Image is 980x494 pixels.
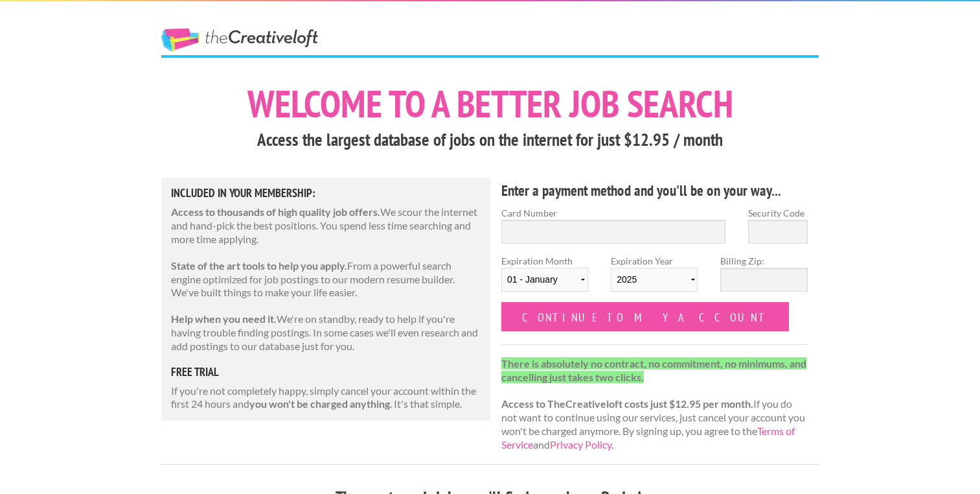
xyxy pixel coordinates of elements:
[501,180,808,201] h4: Enter a payment method and you'll be on your way...
[501,302,789,331] input: Continue to my account
[501,254,588,302] label: Expiration Month
[161,128,819,152] h3: Access the largest database of jobs on the internet for just $12.95 / month
[501,357,806,383] strong: There is absolutely no contract, no commitment, no minimums, and cancelling just takes two clicks.
[748,206,808,220] label: Security Code
[171,187,481,199] h5: Included in Your Membership:
[161,29,318,52] a: The Creative Loft
[611,268,698,292] select: Expiration Year
[171,312,481,353] p: We're on standby, ready to help if you're having trouble finding postings. In some cases we'll ev...
[171,206,380,218] strong: Access to thousands of high quality job offers.
[501,357,808,452] p: If you do not want to continue using our services, just cancel your account you won't be charged ...
[550,438,611,451] a: Privacy Policy
[171,384,481,412] p: If you're not completely happy, simply cancel your account within the first 24 hours and . It's t...
[171,366,481,378] h5: free trial
[249,397,390,410] strong: you won't be charged anything
[720,254,807,268] label: Billing Zip:
[171,206,481,246] p: We scour the internet and hand-pick the best positions. You spend less time searching and more ti...
[501,268,588,292] select: Expiration Month
[171,259,481,300] p: From a powerful search engine optimized for job postings to our modern resume builder. We've buil...
[171,259,347,272] strong: State of the art tools to help you apply.
[501,425,795,451] a: Terms of Service
[501,206,725,220] label: Card Number
[501,397,753,410] strong: Access to TheCreativeloft costs just $12.95 per month.
[161,85,819,123] h1: Welcome to a better job search
[171,312,277,325] strong: Help when you need it.
[611,254,698,302] label: Expiration Year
